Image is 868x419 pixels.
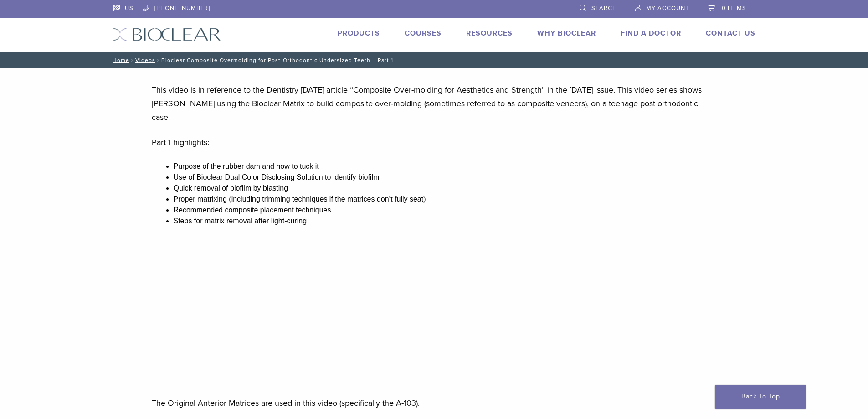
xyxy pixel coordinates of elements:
img: Bioclear [113,28,221,41]
p: Part 1 highlights: [152,135,717,149]
span: / [155,58,161,62]
li: Recommended composite placement techniques [174,205,717,216]
a: Contact Us [706,29,755,38]
p: The Original Anterior Matrices are used in this video (specifically the A-103). [152,396,717,410]
span: Search [591,5,617,12]
a: Videos [135,57,155,63]
p: This video is in reference to the Dentistry [DATE] article “Composite Over-molding for Aesthetics... [152,83,717,124]
li: Steps for matrix removal after light-curing [174,216,717,227]
a: Courses [405,29,442,38]
nav: Bioclear Composite Overmolding for Post-Orthodontic Undersized Teeth – Part 1 [106,52,762,68]
span: My Account [646,5,689,12]
a: Home [110,57,129,63]
li: Purpose of the rubber dam and how to tuck it [174,161,717,172]
li: Proper matrixing (including trimming techniques if the matrices don’t fully seat) [174,194,717,205]
a: Back To Top [715,385,806,409]
span: / [129,58,135,62]
li: Quick removal of biofilm by blasting [174,183,717,194]
a: Products [338,29,380,38]
a: Why Bioclear [537,29,596,38]
a: Resources [466,29,513,38]
span: 0 items [722,5,746,12]
li: Use of Bioclear Dual Color Disclosing Solution to identify biofilm [174,172,717,183]
a: Find A Doctor [621,29,681,38]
